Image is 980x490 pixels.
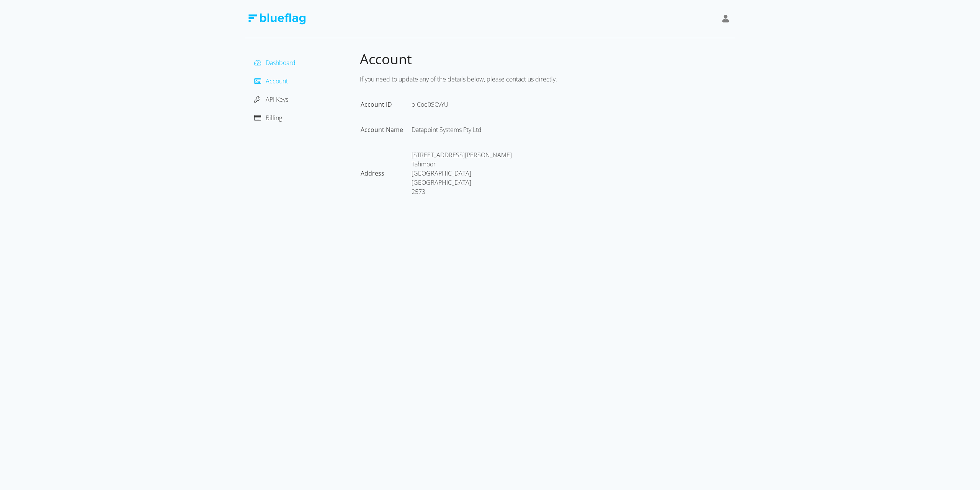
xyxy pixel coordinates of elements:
td: Datapoint Systems Pty Ltd [412,125,519,150]
div: If you need to update any of the details below, please contact us directly. [360,72,735,87]
td: o-Coe0SCvYU [412,100,519,124]
div: [GEOGRAPHIC_DATA] [412,178,512,187]
a: API Keys [254,95,288,104]
span: Dashboard [266,59,296,67]
span: Address [361,169,384,177]
img: Blue Flag Logo [248,13,305,24]
span: API Keys [266,95,288,104]
span: Account [266,77,288,85]
div: 2573 [412,187,512,196]
span: Account Name [361,125,403,134]
div: [STREET_ADDRESS][PERSON_NAME] [412,150,512,160]
span: Account [360,50,412,68]
div: [GEOGRAPHIC_DATA] [412,169,512,178]
div: Tahmoor [412,160,512,169]
span: Account ID [361,100,392,109]
a: Account [254,77,288,85]
a: Dashboard [254,59,296,67]
span: Billing [266,114,282,122]
a: Billing [254,114,282,122]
